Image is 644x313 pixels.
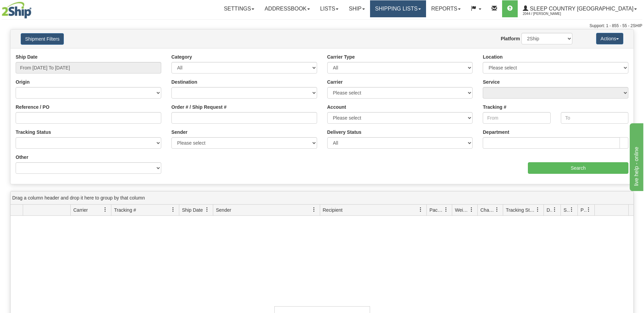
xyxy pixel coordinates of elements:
[501,35,520,42] label: Platform
[415,204,426,215] a: Recipient filter column settings
[483,129,509,135] label: Department
[16,104,50,110] label: Reference / PO
[532,204,544,215] a: Tracking Status filter column settings
[73,207,88,213] span: Carrier
[581,207,586,213] span: Pickup Status
[566,204,577,215] a: Shipment Issues filter column settings
[455,207,469,213] span: Weight
[182,207,203,213] span: Ship Date
[480,207,495,213] span: Charge
[5,4,63,12] div: live help - online
[216,207,231,213] span: Sender
[171,79,197,85] label: Destination
[506,207,535,213] span: Tracking Status
[16,129,51,135] label: Tracking Status
[327,79,343,85] label: Carrier
[547,207,552,213] span: Delivery Status
[16,54,38,60] label: Ship Date
[323,207,343,213] span: Recipient
[11,191,633,205] div: grid grouping header
[528,6,633,12] span: Sleep Country [GEOGRAPHIC_DATA]
[16,79,30,85] label: Origin
[518,0,642,17] a: Sleep Country [GEOGRAPHIC_DATA] 2044 / [PERSON_NAME]
[219,0,259,17] a: Settings
[483,112,550,124] input: From
[315,0,344,17] a: Lists
[466,204,477,215] a: Weight filter column settings
[440,204,452,215] a: Packages filter column settings
[528,162,628,174] input: Search
[16,154,28,161] label: Other
[549,204,560,215] a: Delivery Status filter column settings
[308,204,320,215] a: Sender filter column settings
[2,2,32,19] img: logo2044.jpg
[483,104,506,110] label: Tracking #
[171,104,227,110] label: Order # / Ship Request #
[370,0,426,17] a: Shipping lists
[561,112,628,124] input: To
[523,11,574,17] span: 2044 / [PERSON_NAME]
[2,23,642,29] div: Support: 1 - 855 - 55 - 2SHIP
[167,204,179,215] a: Tracking # filter column settings
[171,54,192,60] label: Category
[327,129,362,135] label: Delivery Status
[426,0,466,17] a: Reports
[344,0,370,17] a: Ship
[491,204,503,215] a: Charge filter column settings
[429,207,444,213] span: Packages
[259,0,315,17] a: Addressbook
[564,207,569,213] span: Shipment Issues
[114,207,136,213] span: Tracking #
[327,54,355,60] label: Carrier Type
[99,204,111,215] a: Carrier filter column settings
[628,122,643,191] iframe: chat widget
[201,204,213,215] a: Ship Date filter column settings
[483,54,502,60] label: Location
[483,79,500,85] label: Service
[21,33,64,45] button: Shipment Filters
[327,104,346,110] label: Account
[171,129,187,135] label: Sender
[583,204,594,215] a: Pickup Status filter column settings
[596,33,623,44] button: Actions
